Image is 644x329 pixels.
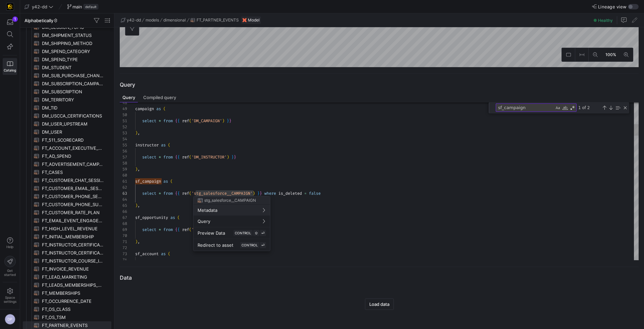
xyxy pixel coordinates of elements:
[198,242,233,248] span: Redirect to asset
[198,219,210,224] span: Query
[241,243,258,247] span: CONTROL
[261,243,265,247] span: ⏎
[204,198,256,203] span: stg_salesforce__CAMPAIGN
[255,231,258,235] span: ⇧
[235,231,251,235] span: CONTROL
[261,231,265,235] span: ⏎
[198,207,217,213] span: Metadata
[198,230,225,236] span: Preview Data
